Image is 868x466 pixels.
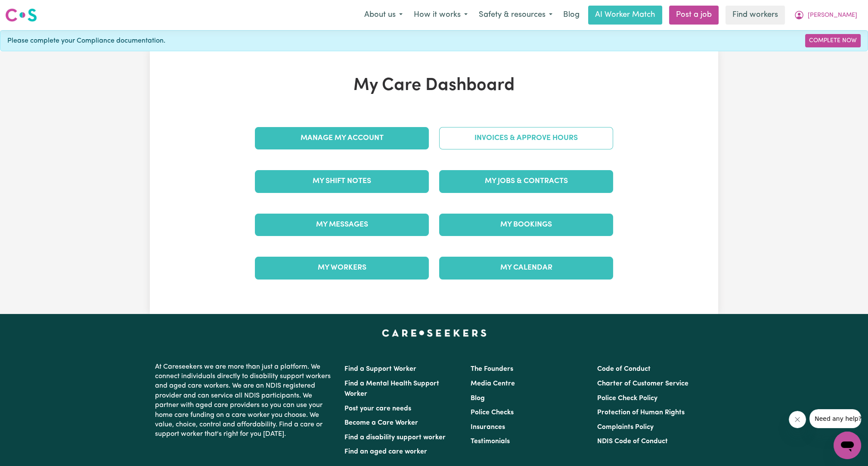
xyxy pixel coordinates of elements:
[558,6,585,25] a: Blog
[669,6,719,25] a: Post a job
[471,438,510,445] a: Testimonials
[597,366,651,373] a: Code of Conduct
[344,366,416,373] a: Find a Support Worker
[344,434,446,441] a: Find a disability support worker
[344,380,439,398] a: Find a Mental Health Support Worker
[344,419,418,426] a: Become a Care Worker
[789,411,806,428] iframe: Close message
[439,214,613,236] a: My Bookings
[809,409,861,428] iframe: Message from company
[255,257,429,279] a: My Workers
[255,170,429,193] a: My Shift Notes
[471,409,514,416] a: Police Checks
[255,214,429,236] a: My Messages
[439,257,613,279] a: My Calendar
[5,6,52,13] span: Need any help?
[344,405,411,412] a: Post your care needs
[471,395,485,402] a: Blog
[155,359,334,443] p: At Careseekers we are more than just a platform. We connect individuals directly to disability su...
[439,127,613,149] a: Invoices & Approve Hours
[5,7,37,23] img: Careseekers logo
[382,329,487,336] a: Careseekers home page
[471,380,515,387] a: Media Centre
[471,366,513,373] a: The Founders
[439,170,613,193] a: My Jobs & Contracts
[5,5,37,25] a: Careseekers logo
[7,36,165,46] span: Please complete your Compliance documentation.
[597,380,688,387] a: Charter of Customer Service
[408,6,473,24] button: How it works
[597,409,685,416] a: Protection of Human Rights
[588,6,662,25] a: AI Worker Match
[344,448,427,455] a: Find an aged care worker
[359,6,408,24] button: About us
[597,438,668,445] a: NDIS Code of Conduct
[834,432,861,459] iframe: Button to launch messaging window
[805,34,861,47] a: Complete Now
[597,424,654,431] a: Complaints Policy
[597,395,657,402] a: Police Check Policy
[725,6,785,25] a: Find workers
[471,424,505,431] a: Insurances
[808,11,857,20] span: [PERSON_NAME]
[788,6,863,24] button: My Account
[250,75,618,96] h1: My Care Dashboard
[473,6,558,24] button: Safety & resources
[255,127,429,149] a: Manage My Account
